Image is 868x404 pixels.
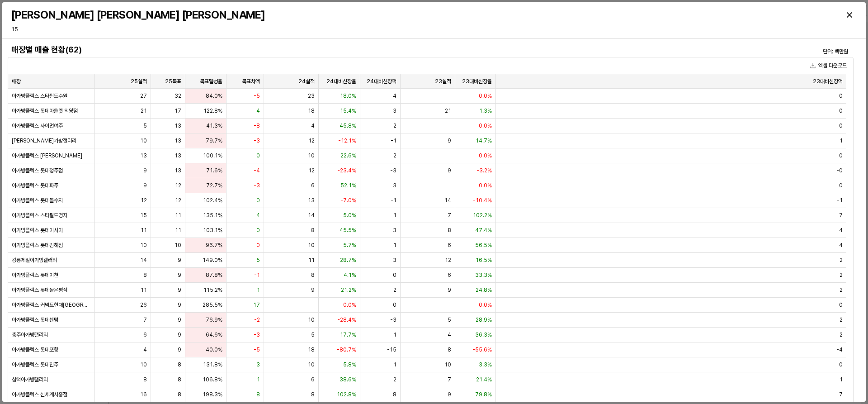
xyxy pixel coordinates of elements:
span: 4 [448,331,451,338]
span: 10 [308,361,315,368]
span: 10 [308,316,315,323]
span: 12 [175,197,181,204]
span: 12 [175,182,181,189]
span: 32 [175,92,181,100]
span: 10 [140,137,147,144]
span: 5 [143,122,147,129]
span: -0 [254,242,260,249]
span: 1 [257,376,260,383]
span: 아가방플렉스 사이먼여주 [12,122,63,129]
span: 0 [839,92,843,100]
span: 106.8% [203,376,222,383]
span: [PERSON_NAME]가방갤러리 [12,137,76,144]
span: 26 [140,301,147,309]
span: 4 [839,227,843,234]
span: 10 [175,242,181,249]
span: 13 [175,137,181,144]
span: 9 [448,286,451,294]
span: 25목표 [165,78,181,85]
span: 3 [393,107,396,114]
span: 21 [141,107,147,114]
span: 198.3% [203,391,222,398]
span: 아가방플렉스 롯데청주점 [12,167,63,174]
span: 7 [839,212,843,219]
span: 16 [140,391,147,398]
span: -1 [391,197,396,204]
span: 0 [393,271,396,279]
span: 5 [448,316,451,323]
span: 아가방플렉스 롯데몰은평점 [12,286,67,294]
span: -4 [254,167,260,174]
span: 135.1% [203,212,222,219]
span: -8 [254,122,260,129]
span: -4 [836,346,843,353]
span: 96.7% [206,242,222,249]
span: 2 [393,122,396,129]
span: -1 [254,271,260,279]
span: 0 [839,122,843,129]
span: -55.6% [472,346,492,353]
span: 285.5% [203,301,222,309]
span: 2 [840,271,843,279]
span: 21.2% [341,286,356,294]
span: 목표달성율 [200,78,222,85]
span: 3 [393,257,396,264]
p: 단위: 백만원 [718,48,848,56]
span: 14 [444,197,451,204]
span: 2 [840,316,843,323]
span: 아가방플렉스 롯데몰수지 [12,197,63,204]
span: 76.9% [206,316,222,323]
span: 7 [143,316,147,323]
span: 0 [839,361,843,368]
span: 15.4% [340,107,356,114]
span: 11 [308,257,315,264]
span: 11 [141,286,147,294]
span: 72.7% [206,182,222,189]
span: 21 [445,107,451,114]
span: 0 [839,301,843,309]
span: 2 [840,257,843,264]
span: 11 [175,227,181,234]
span: 122.8% [203,107,222,114]
span: 10 [140,361,147,368]
span: 36.3% [475,331,492,338]
span: 아가방플렉스 롯데파주 [12,182,58,189]
span: 9 [448,167,451,174]
span: 10 [444,361,451,368]
span: 24.8% [476,286,492,294]
span: 0 [839,182,843,189]
span: 5 [311,331,315,338]
h4: 매장별 매출 현황(62) [11,45,638,54]
span: 38.6% [340,376,356,383]
span: 6 [311,376,315,383]
span: 64.6% [206,331,222,338]
span: 1 [840,376,843,383]
span: 12 [308,137,315,144]
span: 18.0% [340,92,356,100]
span: 4 [839,242,843,249]
span: 24대비신장액 [367,78,396,85]
span: 52.1% [340,182,356,189]
span: 9 [178,301,181,309]
span: 7 [839,391,843,398]
span: -0 [836,167,843,174]
span: 45.8% [340,122,356,129]
span: 102.4% [203,197,222,204]
span: 17 [253,301,260,309]
span: 아가방플렉스 신세계시흥점 [12,391,67,398]
span: 115.2% [203,286,222,294]
span: 2 [840,331,843,338]
span: 9 [448,391,451,398]
span: 매장 [12,78,21,85]
span: -3 [254,137,260,144]
span: 6 [448,242,451,249]
button: 엑셀 다운로드 [807,60,850,71]
span: -1 [391,137,396,144]
span: 1 [393,212,396,219]
span: 10 [140,242,147,249]
span: 0.0% [479,182,492,189]
span: 8 [143,271,147,279]
span: 8 [178,391,181,398]
span: 87.8% [206,271,222,279]
span: -1 [837,197,843,204]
